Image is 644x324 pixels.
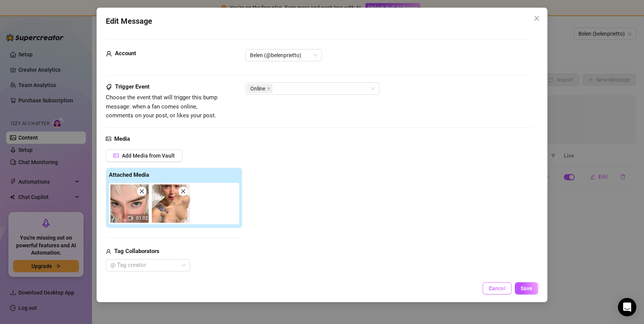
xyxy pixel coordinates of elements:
[106,247,111,256] span: user
[106,49,112,58] span: user
[106,82,112,92] span: tags
[106,135,111,144] span: picture
[114,248,159,255] strong: Tag Collaborators
[267,87,271,90] span: close
[515,282,538,294] button: Save
[106,15,152,27] span: Edit Message
[521,285,532,291] span: Save
[531,15,543,21] span: Close
[106,94,217,119] span: Choose the event that will trigger this bump message: when a fan comes online, comments on your p...
[115,83,149,90] strong: Trigger Event
[113,153,119,158] span: picture
[531,12,543,25] button: Close
[247,84,273,93] span: Online
[110,184,149,223] img: media
[489,285,506,291] span: Cancel
[618,298,636,316] div: Open Intercom Messenger
[106,150,182,162] button: Add Media from Vault
[128,215,133,221] span: video-camera
[136,215,148,221] span: 01:02
[122,153,175,159] span: Add Media from Vault
[250,49,317,61] span: Belen (@belenprietto)
[250,84,265,93] span: Online
[152,184,190,223] img: media
[139,189,145,194] span: close
[181,189,186,194] span: close
[115,50,136,57] strong: Account
[110,184,149,223] div: 01:02
[534,15,540,21] span: close
[114,135,130,142] strong: Media
[109,171,149,178] strong: Attached Media
[483,282,512,294] button: Cancel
